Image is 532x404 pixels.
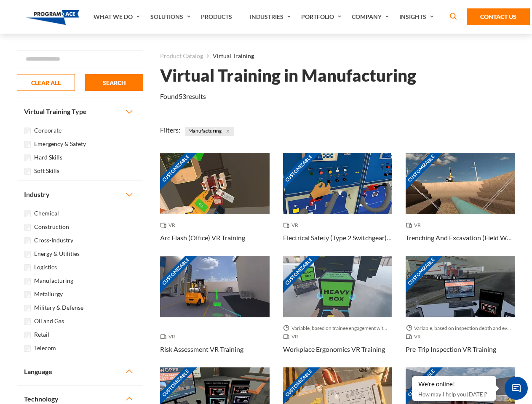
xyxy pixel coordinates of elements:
a: Customizable Thumbnail - Pre-Trip Inspection VR Training Variable, based on inspection depth and ... [406,256,515,367]
a: Customizable Thumbnail - Workplace Ergonomics VR Training Variable, based on trainee engagement w... [283,256,393,367]
span: VR [160,221,179,229]
span: VR [406,221,424,229]
label: Soft Skills [34,166,59,175]
span: Chat Widget [505,377,528,400]
label: Emergency & Safety [34,139,86,149]
img: Program-Ace [26,10,80,25]
a: Customizable Thumbnail - Risk Assessment VR Training VR Risk Assessment VR Training [160,256,270,367]
button: Language [17,358,143,385]
a: Customizable Thumbnail - Electrical Safety (Type 2 Switchgear) VR Training VR Electrical Safety (... [283,153,393,256]
input: Soft Skills [24,168,31,175]
input: Military & Defense [24,305,31,311]
h3: Risk Assessment VR Training [160,344,243,354]
input: Cross-Industry [24,237,31,244]
span: VR [283,221,302,229]
label: Construction [34,222,69,231]
span: Filters: [160,126,180,134]
span: VR [406,332,424,341]
input: Metallurgy [24,291,31,298]
h3: Pre-Trip Inspection VR Training [406,344,496,354]
h3: Arc Flash (Office) VR Training [160,233,245,243]
label: Metallurgy [34,290,63,299]
span: VR [160,332,179,341]
h3: Electrical Safety (Type 2 Switchgear) VR Training [283,233,393,243]
input: Retail [24,332,31,338]
input: Logistics [24,264,31,271]
a: Contact Us [467,8,530,25]
label: Corporate [34,126,61,135]
button: Virtual Training Type [17,98,143,125]
input: Corporate [24,128,31,134]
h3: Workplace Ergonomics VR Training [283,344,385,354]
span: VR [283,332,302,341]
label: Telecom [34,343,56,353]
button: CLEAR ALL [17,74,75,91]
input: Oil and Gas [24,318,31,325]
input: Hard Skills [24,154,31,161]
label: Cross-Industry [34,236,73,245]
button: Close [223,127,233,136]
label: Manufacturing [34,276,73,285]
em: 53 [179,92,186,100]
a: Customizable Thumbnail - Trenching And Excavation (Field Work) VR Training VR Trenching And Excav... [406,153,515,256]
input: Telecom [24,345,31,352]
a: Customizable Thumbnail - Arc Flash (Office) VR Training VR Arc Flash (Office) VR Training [160,153,270,256]
label: Military & Defense [34,303,83,312]
label: Hard Skills [34,153,62,162]
p: Found results [160,91,206,101]
label: Chemical [34,209,59,218]
p: How may I help you [DATE]? [418,389,490,399]
input: Energy & Utilities [24,251,31,258]
span: Manufacturing [185,127,234,136]
span: Variable, based on inspection depth and event interaction. [406,324,515,332]
div: We're online! [418,380,490,388]
a: Product Catalog [160,50,203,61]
input: Chemical [24,210,31,217]
label: Oil and Gas [34,316,64,326]
label: Energy & Utilities [34,249,80,258]
span: Variable, based on trainee engagement with exercises. [283,324,393,332]
li: Virtual Training [203,50,254,61]
label: Retail [34,330,49,339]
nav: breadcrumb [160,50,515,61]
input: Construction [24,224,31,231]
h3: Trenching And Excavation (Field Work) VR Training [406,233,515,243]
input: Emergency & Safety [24,141,31,148]
label: Logistics [34,263,57,272]
button: Industry [17,181,143,208]
input: Manufacturing [24,278,31,284]
h1: Virtual Training in Manufacturing [160,68,416,83]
